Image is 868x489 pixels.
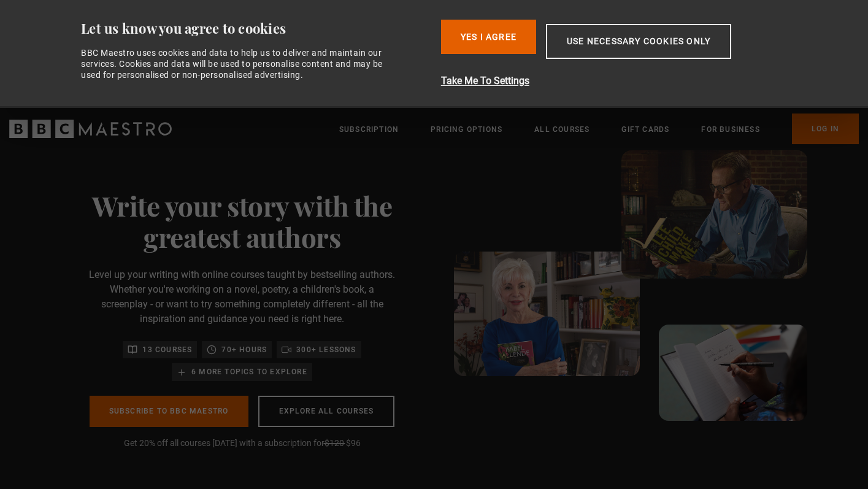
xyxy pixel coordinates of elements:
button: Use necessary cookies only [546,24,731,59]
p: 300+ lessons [296,344,356,356]
p: 70+ hours [221,344,267,356]
a: Subscription [339,123,399,136]
p: Level up your writing with online courses taught by bestselling authors. Whether you're working o... [86,268,399,326]
p: Get 20% off all courses [DATE] with a subscription for [86,437,399,450]
button: Yes I Agree [441,20,536,54]
a: Gift Cards [621,123,669,136]
a: Explore all courses [258,396,395,427]
svg: BBC Maestro [9,120,172,138]
div: Let us know you agree to cookies [81,20,431,37]
div: BBC Maestro uses cookies and data to help us to deliver and maintain our services. Cookies and da... [81,47,396,81]
button: Take Me To Settings [441,74,796,88]
h1: Write your story with the greatest authors [86,190,399,253]
nav: Primary [339,114,859,144]
span: $120 [325,438,344,448]
span: $96 [346,438,361,448]
p: 6 more topics to explore [191,366,307,378]
a: Log In [792,114,859,144]
p: 13 courses [142,344,192,356]
a: Subscribe to BBC Maestro [90,396,248,427]
a: Pricing Options [431,123,502,136]
a: For business [701,123,759,136]
a: All Courses [534,123,590,136]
